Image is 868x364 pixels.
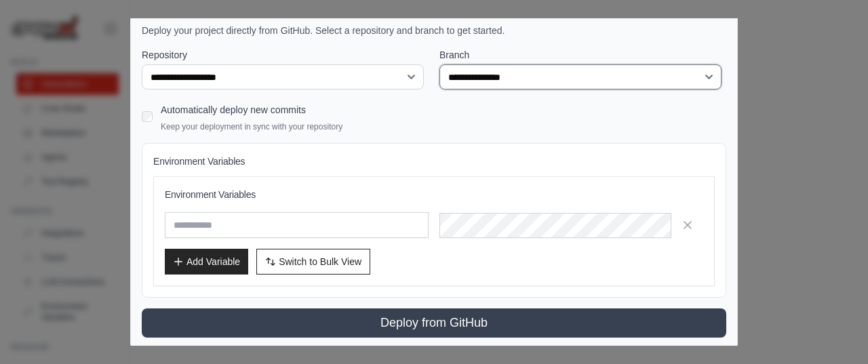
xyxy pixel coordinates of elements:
p: Deploy your project directly from GitHub. Select a repository and branch to get started. [142,24,726,37]
h4: Environment Variables [153,155,715,168]
label: Repository [142,48,429,62]
button: Switch to Bulk View [256,249,370,275]
button: Add Variable [165,249,248,275]
span: Switch to Bulk View [279,255,361,268]
p: Keep your deployment in sync with your repository [161,121,342,132]
label: Automatically deploy new commits [161,104,306,115]
h3: Environment Variables [165,188,703,201]
button: Deploy from GitHub [142,308,726,338]
label: Branch [439,48,726,62]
